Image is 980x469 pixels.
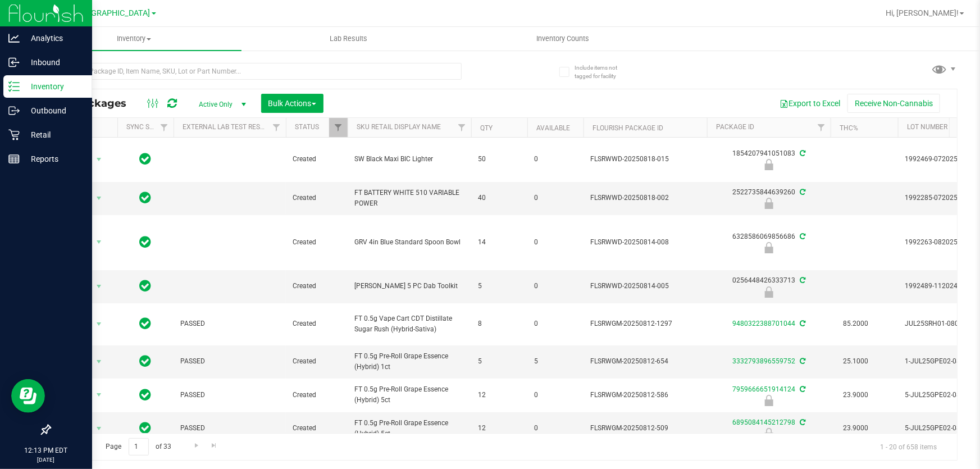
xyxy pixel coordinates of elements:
span: In Sync [140,234,152,250]
a: Filter [267,118,286,137]
a: 6895084145212798 [732,418,795,426]
a: 3332793896559752 [732,357,795,365]
p: Inbound [20,56,87,69]
a: Filter [812,118,831,137]
span: Include items not tagged for facility [575,63,631,80]
button: Receive Non-Cannabis [847,94,940,113]
span: select [92,354,106,370]
span: Created [293,318,341,329]
div: 0256448426333713 [705,275,832,297]
span: 14 [478,237,521,248]
a: External Lab Test Result [183,123,271,131]
span: 1-JUL25GPE02-0806 [905,356,976,367]
a: Available [536,124,570,132]
span: select [92,234,106,250]
div: Newly Received [705,159,832,170]
span: FLSRWWD-20250814-008 [590,237,700,248]
span: 0 [534,318,577,329]
div: Newly Received [705,242,832,253]
a: Lot Number [907,123,947,131]
span: Sync from Compliance System [798,149,805,157]
iframe: Resource center [11,379,45,413]
span: 0 [534,193,577,203]
span: FLSRWWD-20250818-015 [590,154,700,165]
span: select [92,279,106,294]
div: 6328586069856686 [705,231,832,253]
span: In Sync [140,387,152,403]
span: select [92,190,106,206]
span: In Sync [140,151,152,167]
span: Inventory [27,34,241,44]
span: select [92,421,106,436]
span: SW Black Maxi BIC Lighter [354,154,464,165]
span: FLSRWGM-20250812-586 [590,390,700,400]
a: Go to the last page [206,438,222,453]
span: In Sync [140,278,152,294]
span: 1992489-112024 [905,281,976,292]
span: FT 0.5g Pre-Roll Grape Essence (Hybrid) 1ct [354,351,464,372]
a: Sync Status [126,123,170,131]
div: 2522735844639260 [705,187,832,209]
span: 5 [478,356,521,367]
span: In Sync [140,420,152,436]
div: Newly Received [705,198,832,209]
span: JUL25SRH01-0806 [905,318,976,329]
span: 85.2000 [837,316,874,332]
span: select [92,387,106,403]
span: FT 0.5g Pre-Roll Grape Essence (Hybrid) 5ct [354,418,464,439]
span: 0 [534,154,577,165]
span: Created [293,193,341,203]
p: Reports [20,152,87,166]
span: 0 [534,281,577,292]
span: 0 [534,237,577,248]
span: 25.1000 [837,353,874,370]
span: FLSRWGM-20250812-1297 [590,318,700,329]
span: Sync from Compliance System [798,233,805,240]
inline-svg: Inbound [8,57,20,68]
span: FLSRWGM-20250812-654 [590,356,700,367]
button: Bulk Actions [261,94,323,113]
p: [DATE] [5,456,87,464]
a: 9480322388701044 [732,320,795,327]
a: Package ID [716,123,754,131]
span: Sync from Compliance System [798,357,805,365]
span: 5 [478,281,521,292]
input: 1 [129,438,149,456]
a: THC% [840,124,858,132]
span: 1 - 20 of 658 items [871,438,946,455]
p: 12:13 PM EDT [5,445,87,456]
a: 7959666651914124 [732,385,795,393]
span: FLSRWWD-20250814-005 [590,281,700,292]
span: 12 [478,390,521,400]
span: select [92,152,106,167]
span: All Packages [58,97,138,110]
a: Qty [480,124,493,132]
div: Newly Received [705,286,832,298]
span: 12 [478,423,521,434]
span: 1992469-072025 [905,154,976,165]
span: [PERSON_NAME] 5 PC Dab Toolkit [354,281,464,292]
span: Created [293,356,341,367]
a: Sku Retail Display Name [357,123,441,131]
span: Inventory Counts [522,34,605,44]
span: 8 [478,318,521,329]
span: 50 [478,154,521,165]
a: Filter [329,118,348,137]
inline-svg: Inventory [8,81,20,92]
span: In Sync [140,353,152,369]
span: 1992285-072025 [905,193,976,203]
a: Inventory [27,27,241,51]
span: 0 [534,390,577,400]
span: Sync from Compliance System [798,385,805,393]
span: FLSRWGM-20250812-509 [590,423,700,434]
div: 1854207941051083 [705,148,832,170]
input: Search Package ID, Item Name, SKU, Lot or Part Number... [49,63,462,80]
span: Sync from Compliance System [798,188,805,196]
span: Created [293,281,341,292]
span: PASSED [180,318,279,329]
span: 1992263-082025 [905,237,976,248]
span: Lab Results [314,34,382,44]
a: Inventory Counts [456,27,671,51]
p: Outbound [20,104,87,117]
span: Hi, [PERSON_NAME]! [886,8,959,17]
